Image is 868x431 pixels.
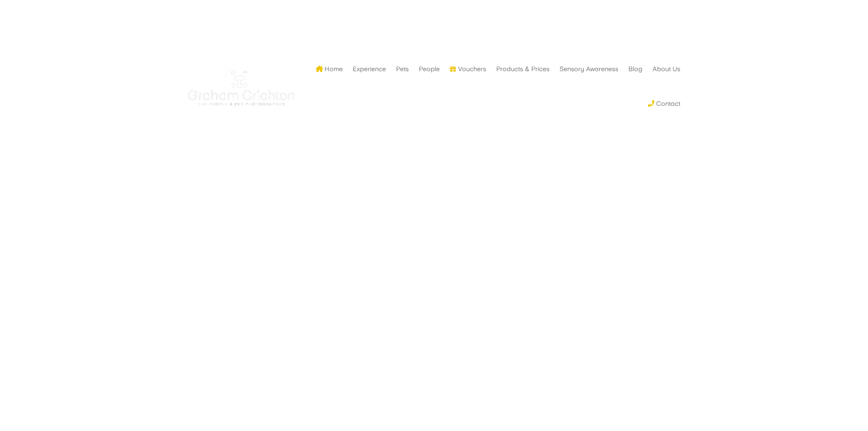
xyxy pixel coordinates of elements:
a: Experience [353,52,386,86]
a: Vouchers [450,52,486,86]
a: People [419,52,440,86]
img: Graham Crichton Photography Logo [188,62,294,111]
a: Sensory Awareness [560,52,618,86]
a: Products & Prices [496,52,550,86]
a: Contact [648,86,680,121]
a: Blog [628,52,642,86]
a: Pets [396,52,409,86]
a: Home [316,52,343,86]
a: About Us [652,52,680,86]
